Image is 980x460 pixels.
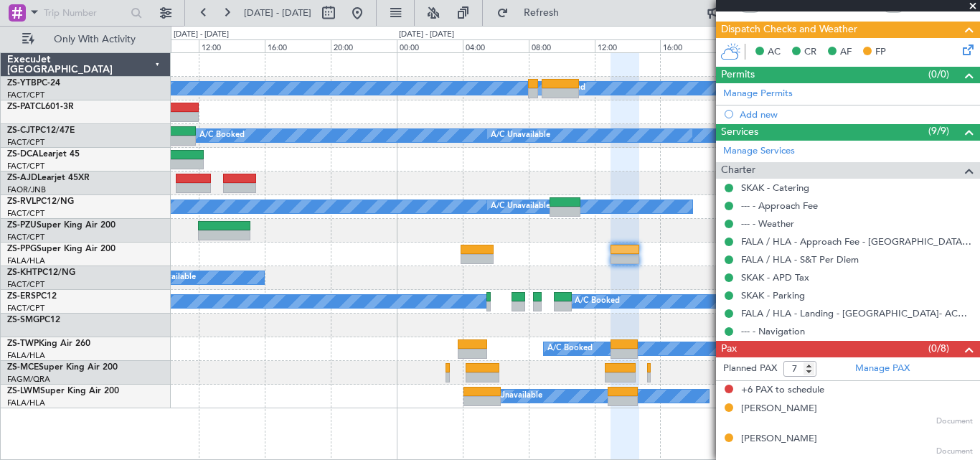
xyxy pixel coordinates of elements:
[399,29,454,41] div: [DATE] - [DATE]
[7,137,44,148] a: FACT/CPT
[7,339,39,348] span: ZS-TWP
[595,39,661,52] div: 12:00
[529,39,595,52] div: 08:00
[721,22,857,38] span: Dispatch Checks and Weather
[16,28,156,51] button: Only With Activity
[490,1,576,24] button: Refresh
[7,221,37,230] span: ZS-PZU
[741,289,805,301] a: SKAK - Parking
[7,387,119,395] a: ZS-LWMSuper King Air 200
[741,325,805,337] a: --- - Navigation
[7,374,50,385] a: FAGM/QRA
[7,126,35,135] span: ZS-CJT
[7,350,45,361] a: FALA/HLA
[7,363,39,372] span: ZS-MCE
[7,208,44,219] a: FACT/CPT
[7,292,57,301] a: ZS-ERSPC12
[7,174,90,182] a: ZS-AJDLearjet 45XR
[7,174,37,182] span: ZS-AJD
[7,150,80,159] a: ZS-DCALearjet 45
[37,34,151,44] span: Only With Activity
[840,45,852,60] span: AF
[7,339,90,348] a: ZS-TWPKing Air 260
[741,235,973,248] a: FALA / HLA - Approach Fee - [GEOGRAPHIC_DATA]- ACC # 1800
[723,87,793,101] a: Manage Permits
[7,232,44,243] a: FACT/CPT
[44,2,126,24] input: Trip Number
[721,67,755,83] span: Permits
[199,125,245,146] div: A/C Booked
[7,126,75,135] a: ZS-CJTPC12/47E
[741,182,809,194] a: SKAK - Catering
[575,291,620,312] div: A/C Booked
[723,144,795,159] a: Manage Services
[7,90,44,100] a: FACT/CPT
[7,316,60,324] a: ZS-SMGPC12
[804,45,816,60] span: CR
[7,79,60,88] a: ZS-YTBPC-24
[7,184,46,195] a: FAOR/JNB
[741,432,817,446] div: [PERSON_NAME]
[483,385,542,407] div: A/C Unavailable
[7,221,116,230] a: ZS-PZUSuper King Air 200
[7,161,44,172] a: FACT/CPT
[7,255,45,266] a: FALA/HLA
[721,341,737,357] span: Pax
[7,268,75,277] a: ZS-KHTPC12/NG
[741,271,809,283] a: SKAK - APD Tax
[463,39,529,52] div: 04:00
[721,124,758,141] span: Services
[723,362,777,376] label: Planned PAX
[331,39,397,52] div: 20:00
[491,125,550,146] div: A/C Unavailable
[7,363,118,372] a: ZS-MCESuper King Air 200
[7,197,74,206] a: ZS-RVLPC12/NG
[491,196,550,217] div: A/C Unavailable
[547,338,593,360] div: A/C Booked
[7,387,40,395] span: ZS-LWM
[244,6,311,19] span: [DATE] - [DATE]
[7,103,74,111] a: ZS-PATCL601-3R
[741,217,794,230] a: --- - Weather
[7,150,39,159] span: ZS-DCA
[7,292,36,301] span: ZS-ERS
[721,162,755,179] span: Charter
[660,39,726,52] div: 16:00
[741,307,973,319] a: FALA / HLA - Landing - [GEOGRAPHIC_DATA]- ACC # 1800
[512,8,572,18] span: Refresh
[7,79,37,88] span: ZS-YTB
[397,39,463,52] div: 00:00
[7,197,36,206] span: ZS-RVL
[741,402,817,416] div: [PERSON_NAME]
[7,245,37,253] span: ZS-PPG
[7,303,44,314] a: FACT/CPT
[768,45,781,60] span: AC
[7,398,45,408] a: FALA/HLA
[265,39,331,52] div: 16:00
[7,316,39,324] span: ZS-SMG
[928,67,949,82] span: (0/0)
[741,200,818,212] a: --- - Approach Fee
[7,245,116,253] a: ZS-PPGSuper King Air 200
[199,39,265,52] div: 12:00
[741,253,859,266] a: FALA / HLA - S&T Per Diem
[928,341,949,356] span: (0/8)
[7,268,37,277] span: ZS-KHT
[936,446,973,458] span: Document
[936,416,973,428] span: Document
[741,383,824,398] span: +6 PAX to schedule
[740,108,973,121] div: Add new
[7,279,44,290] a: FACT/CPT
[928,123,949,139] span: (9/9)
[7,103,35,111] span: ZS-PAT
[855,362,910,376] a: Manage PAX
[875,45,886,60] span: FP
[174,29,229,41] div: [DATE] - [DATE]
